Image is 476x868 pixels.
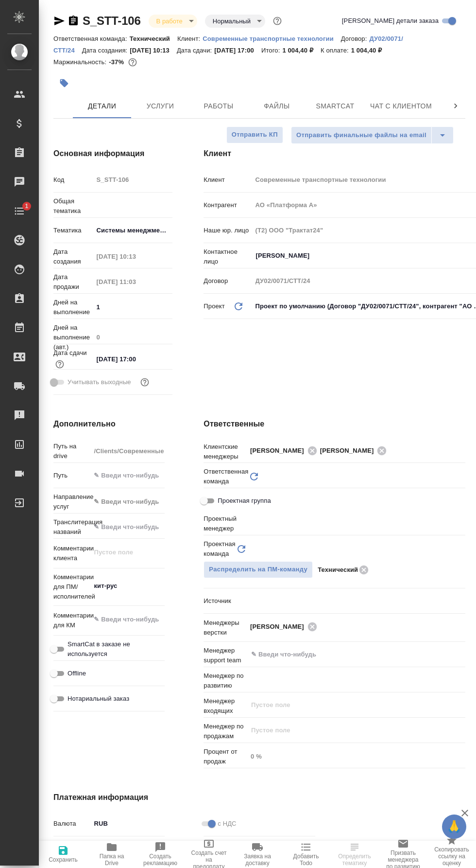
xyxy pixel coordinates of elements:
[204,561,313,578] button: Распределить на ПМ-команду
[351,47,390,54] p: 1 004,40 ₽
[204,618,247,638] p: Менеджеры верстки
[49,856,78,863] span: Сохранить
[247,468,465,485] div: ​
[93,173,172,187] input: Пустое поле
[153,17,186,25] button: В работе
[93,249,172,264] input: Пустое поле
[93,352,172,366] input: ✎ Введи что-нибудь
[53,247,93,266] p: Дата создания
[460,450,462,452] button: Open
[53,58,109,66] p: Маржинальность:
[204,696,247,716] p: Менеджер входящих
[130,35,177,42] p: Технический
[370,100,432,112] span: Чат с клиентом
[142,853,179,867] span: Создать рекламацию
[250,620,320,633] div: [PERSON_NAME]
[210,17,254,25] button: Нормальный
[341,35,370,42] p: Договор:
[126,56,139,69] button: 1143.00 RUB;
[204,747,247,766] p: Процент от продаж
[204,418,465,430] h4: Ответственные
[53,272,93,292] p: Дата продажи
[254,100,300,112] span: Файлы
[53,544,90,563] p: Комментарии клиента
[130,47,177,54] p: [DATE] 10:13
[204,200,252,210] p: Контрагент
[204,276,252,286] p: Договор
[53,819,90,829] p: Валюта
[204,247,252,266] p: Контактное лицо
[204,514,247,533] p: Проектный менеджер
[204,148,465,159] h4: Клиент
[330,841,379,868] button: Определить тематику
[53,226,93,235] p: Тематика
[90,815,178,832] div: RUB
[342,16,439,26] span: [PERSON_NAME] детали заказа
[250,649,430,660] input: ✎ Введи что-нибудь
[53,572,90,602] p: Комментарии для ПМ/исполнителей
[379,841,427,868] button: Призвать менеджера по развитию
[53,34,403,54] a: ДУ02/0071/СТТ/24
[204,646,247,665] p: Менеджер support team
[53,35,403,54] p: ДУ02/0071/СТТ/24
[312,100,358,112] span: Smartcat
[336,853,373,867] span: Определить тематику
[53,358,66,371] button: Если добавить услуги и заполнить их объемом, то дата рассчитается автоматически
[53,348,87,358] p: Дата сдачи
[250,699,442,711] input: Пустое поле
[185,841,233,868] button: Создать счет на предоплату
[109,58,126,66] p: -37%
[68,15,79,27] button: Скопировать ссылку
[94,497,167,507] div: ✎ Введи что-нибудь
[90,468,165,482] input: ✎ Введи что-нибудь
[79,100,125,112] span: Детали
[19,201,34,211] span: 1
[204,175,252,185] p: Клиент
[68,377,131,387] span: Учитывать выходные
[204,539,235,559] p: Проектная команда
[53,196,93,216] p: Общая тематика
[93,300,172,314] input: ✎ Введи что-нибудь
[247,593,465,609] div: ​
[204,442,247,461] p: Клиентские менеджеры
[90,444,165,458] input: Пустое поле
[83,14,141,27] a: S_STT-106
[87,841,136,868] button: Папка на Drive
[460,654,462,655] button: Open
[137,100,184,112] span: Услуги
[53,418,165,430] h4: Дополнительно
[68,669,86,678] span: Offline
[53,442,90,461] p: Путь на drive
[250,444,320,457] div: [PERSON_NAME]
[232,129,278,141] span: Отправить КП
[250,725,442,736] input: Пустое поле
[291,126,454,144] div: split button
[427,841,476,868] button: Скопировать ссылку на оценку заказа
[53,611,90,630] p: Комментарии для КМ
[291,126,432,144] button: Отправить финальные файлы на email
[226,126,283,143] button: Отправить КП
[250,622,310,632] span: [PERSON_NAME]
[203,34,341,42] a: Современные транспортные технологии
[204,671,247,691] p: Менеджер по развитию
[68,694,129,704] span: Нотариальный заказ
[261,47,282,54] p: Итого:
[93,198,181,214] div: ​
[250,446,310,456] span: [PERSON_NAME]
[195,100,242,112] span: Работы
[138,376,151,389] button: Выбери, если сб и вс нужно считать рабочими днями для выполнения заказа.
[53,792,315,803] h4: Платежная информация
[204,561,313,578] span: В заказе уже есть ответственный ПМ или ПМ группа
[90,520,165,534] input: ✎ Введи что-нибудь
[93,222,181,239] div: Системы менеджмента качества
[53,471,90,480] p: Путь
[288,853,324,867] span: Добавить Todo
[205,15,265,28] div: В работе
[233,841,282,868] button: Заявка на доставку
[282,841,330,868] button: Добавить Todo
[93,853,130,867] span: Папка на Drive
[204,722,247,741] p: Менеджер по продажам
[204,467,248,486] p: Ответственная команда
[271,15,284,27] button: Доп статусы указывают на важность/срочность заказа
[93,330,172,344] input: Пустое поле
